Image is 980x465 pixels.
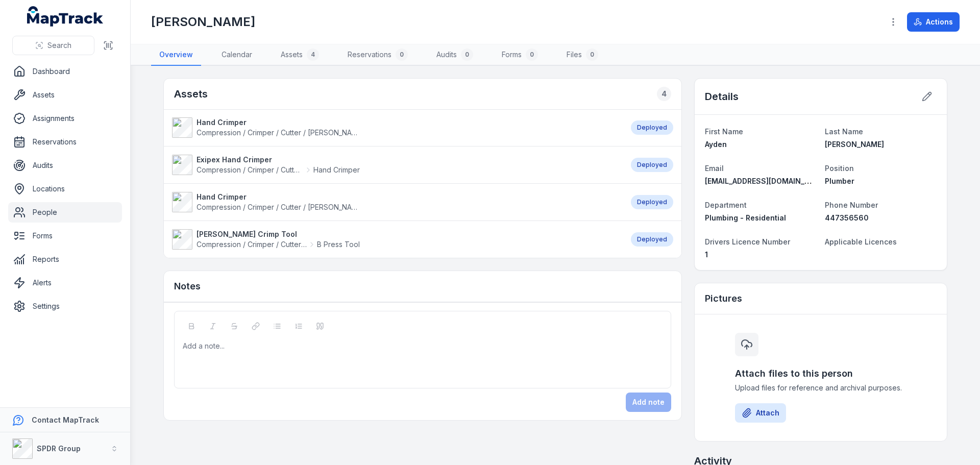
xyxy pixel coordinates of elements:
h3: Notes [174,279,201,293]
span: Compression / Crimper / Cutter / [PERSON_NAME] [197,203,365,211]
a: Audits0 [428,44,481,66]
span: Compression / Crimper / Cutter / [PERSON_NAME] [197,239,307,250]
strong: SPDR Group [37,444,81,453]
span: Drivers Licence Number [705,237,790,246]
a: Locations [8,179,122,199]
a: Assets [8,85,122,105]
div: 0 [461,48,473,61]
div: 4 [307,48,319,61]
a: Files0 [558,44,606,66]
strong: Hand Crimper [197,117,360,128]
span: Position [825,164,854,173]
a: Audits [8,155,122,176]
a: Reports [8,249,122,270]
a: Overview [151,44,201,66]
span: Compression / Crimper / Cutter / [PERSON_NAME] [197,165,303,175]
a: MapTrack [27,6,104,27]
a: Settings [8,296,122,316]
a: Assets4 [273,44,327,66]
a: Exipex Hand CrimperCompression / Crimper / Cutter / [PERSON_NAME]Hand Crimper [172,155,621,175]
div: 4 [657,87,671,101]
span: Ayden [705,140,727,149]
span: Compression / Crimper / Cutter / [PERSON_NAME] [197,128,365,137]
span: Hand Crimper [313,165,360,175]
button: Actions [907,12,960,32]
span: First Name [705,127,743,136]
a: [PERSON_NAME] Crimp ToolCompression / Crimper / Cutter / [PERSON_NAME]B Press Tool [172,229,621,250]
h2: Details [705,89,739,104]
strong: Exipex Hand Crimper [197,155,360,165]
h3: Attach files to this person [735,366,906,381]
span: Plumber [825,177,854,185]
h1: [PERSON_NAME] [151,14,255,30]
a: Reservations [8,132,122,152]
a: Dashboard [8,61,122,82]
div: 0 [396,48,408,61]
span: Last Name [825,127,863,136]
span: [EMAIL_ADDRESS][DOMAIN_NAME] [705,177,828,185]
div: Deployed [631,158,673,172]
h3: Pictures [705,291,742,306]
a: People [8,202,122,223]
button: Attach [735,403,786,423]
div: 0 [526,48,538,61]
span: Search [47,40,71,51]
h2: Assets [174,87,208,101]
span: Phone Number [825,201,878,209]
a: Forms [8,226,122,246]
strong: Contact MapTrack [32,415,99,424]
span: [PERSON_NAME] [825,140,884,149]
span: 447356560 [825,213,869,222]
a: Reservations0 [339,44,416,66]
a: Calendar [213,44,260,66]
div: Deployed [631,232,673,247]
a: Forms0 [494,44,546,66]
a: Alerts [8,273,122,293]
div: Deployed [631,195,673,209]
a: Hand CrimperCompression / Crimper / Cutter / [PERSON_NAME] [172,192,621,212]
span: Upload files for reference and archival purposes. [735,383,906,393]
span: Plumbing - Residential [705,213,786,222]
span: 1 [705,250,708,259]
strong: Hand Crimper [197,192,360,202]
span: Email [705,164,724,173]
a: Assignments [8,108,122,129]
div: Deployed [631,120,673,135]
span: B Press Tool [317,239,360,250]
button: Search [12,36,94,55]
div: 0 [586,48,598,61]
a: Hand CrimperCompression / Crimper / Cutter / [PERSON_NAME] [172,117,621,138]
strong: [PERSON_NAME] Crimp Tool [197,229,360,239]
span: Applicable Licences [825,237,897,246]
span: Department [705,201,747,209]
